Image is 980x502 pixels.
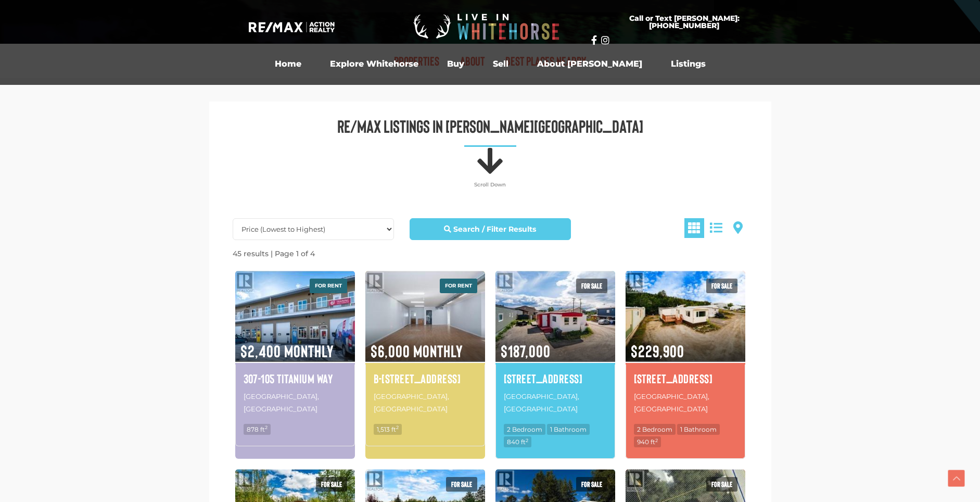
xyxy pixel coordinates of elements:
img: 15-200 LOBIRD ROAD, Whitehorse, Yukon [626,269,745,363]
span: 840 ft [504,436,531,447]
a: Sell [485,54,516,74]
p: [GEOGRAPHIC_DATA], [GEOGRAPHIC_DATA] [634,390,737,416]
a: Call or Text [PERSON_NAME]: [PHONE_NUMBER] [591,8,778,35]
span: $2,400 Monthly [235,328,355,362]
img: 307-105 TITANIUM WAY, Whitehorse, Yukon [235,269,355,363]
span: For rent [440,279,477,293]
sup: 2 [526,437,528,443]
span: 1,513 ft [374,424,402,435]
span: 2 Bedroom [504,424,545,435]
span: $229,900 [626,328,745,362]
span: For sale [316,477,347,492]
img: B-171 INDUSTRIAL ROAD, Whitehorse, Yukon [365,269,485,363]
span: For sale [706,279,737,293]
span: For sale [706,477,737,492]
sup: 2 [265,424,268,430]
a: Home [267,54,309,74]
a: 307-105 Titanium Way [244,370,347,387]
p: [GEOGRAPHIC_DATA], [GEOGRAPHIC_DATA] [374,390,477,416]
span: 940 ft [634,436,661,447]
a: Listings [663,54,714,74]
span: For sale [446,477,477,492]
strong: 45 results | Page 1 of 4 [233,249,315,258]
sup: 2 [396,424,399,430]
img: 37-37 SYCAMORE STREET, Whitehorse, Yukon [495,269,615,363]
span: Call or Text [PERSON_NAME]: [PHONE_NUMBER] [604,15,765,29]
a: Search / Filter Results [410,218,571,240]
span: 1 Bathroom [677,424,720,435]
span: $187,000 [495,328,615,362]
span: 2 Bedroom [634,424,676,435]
a: Buy [439,54,472,74]
span: For sale [576,477,607,492]
a: About [PERSON_NAME] [529,54,650,74]
strong: Search / Filter Results [453,224,536,234]
a: [STREET_ADDRESS] [504,370,607,387]
span: 878 ft [244,424,271,435]
nav: Menu [204,54,777,74]
span: 1 Bathroom [547,424,590,435]
p: [GEOGRAPHIC_DATA], [GEOGRAPHIC_DATA] [504,390,607,416]
span: $6,000 Monthly [365,328,485,362]
p: [GEOGRAPHIC_DATA], [GEOGRAPHIC_DATA] [244,390,347,416]
a: [STREET_ADDRESS] [634,370,737,387]
span: For sale [576,279,607,293]
sup: 2 [655,437,658,443]
h3: Re/Max listings in [PERSON_NAME][GEOGRAPHIC_DATA] [225,117,756,135]
a: Explore Whitehorse [322,54,426,74]
a: B-[STREET_ADDRESS] [374,370,477,387]
span: For rent [310,279,347,293]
